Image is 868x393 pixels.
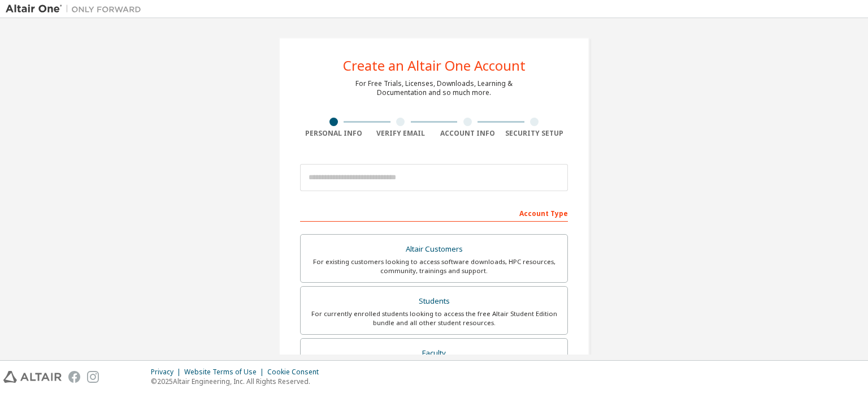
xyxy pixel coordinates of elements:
div: Personal Info [300,129,367,138]
img: instagram.svg [87,371,99,383]
div: Account Info [434,129,501,138]
div: Altair Customers [307,241,561,257]
div: Website Terms of Use [184,368,267,377]
img: Altair One [6,3,147,15]
div: Students [307,293,561,309]
div: Cookie Consent [267,368,325,377]
div: Account Type [300,204,568,222]
div: Verify Email [367,129,435,138]
div: Privacy [151,368,184,377]
div: Create an Altair One Account [343,59,526,72]
div: For currently enrolled students looking to access the free Altair Student Edition bundle and all ... [307,309,561,327]
div: For existing customers looking to access software downloads, HPC resources, community, trainings ... [307,257,561,275]
p: © 2025 Altair Engineering, Inc. All Rights Reserved. [151,377,325,386]
div: Security Setup [501,129,568,138]
img: altair_logo.svg [3,371,62,383]
div: For Free Trials, Licenses, Downloads, Learning & Documentation and so much more. [355,79,513,97]
div: Faculty [307,346,561,361]
img: facebook.svg [68,371,80,383]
